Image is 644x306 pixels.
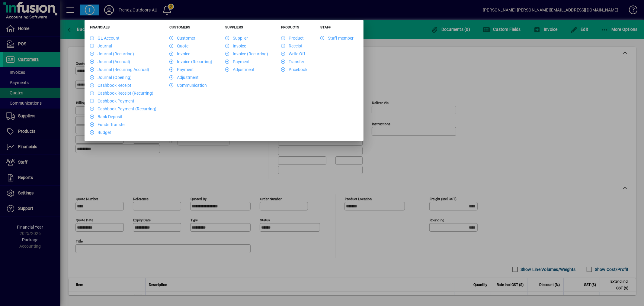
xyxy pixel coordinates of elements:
a: Supplier [225,36,248,41]
h5: Products [281,25,307,31]
a: Transfer [281,59,304,64]
a: Invoice (Recurring) [225,51,268,56]
a: Invoice (Recurring) [169,59,212,64]
a: Payment [169,67,194,72]
a: Cashbook Receipt [90,83,131,88]
a: Payment [225,59,250,64]
a: Invoice [225,44,246,48]
a: Cashbook Payment (Recurring) [90,106,156,111]
h5: Customers [169,25,212,31]
a: Budget [90,130,111,135]
a: Pricebook [281,67,307,72]
a: Customer [169,36,195,41]
a: Staff member [320,36,354,41]
a: Journal (Opening) [90,75,132,80]
a: Adjustment [225,67,255,72]
a: Journal [90,44,112,48]
a: Invoice [169,51,190,56]
a: Journal (Recurring) [90,51,134,56]
a: Cashbook Receipt (Recurring) [90,91,153,96]
a: Quote [169,44,188,48]
a: Adjustment [169,75,199,80]
a: GL Account [90,36,120,41]
a: Write Off [281,51,305,56]
a: Communication [169,83,207,88]
a: Journal (Recurring Accrual) [90,67,149,72]
a: Journal (Accrual) [90,59,130,64]
a: Cashbook Payment [90,99,134,103]
h5: Suppliers [225,25,268,31]
a: Receipt [281,44,303,48]
h5: Financials [90,25,156,31]
a: Funds Transfer [90,122,126,127]
h5: Staff [320,25,354,31]
a: Product [281,36,304,41]
a: Bank Deposit [90,114,122,119]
